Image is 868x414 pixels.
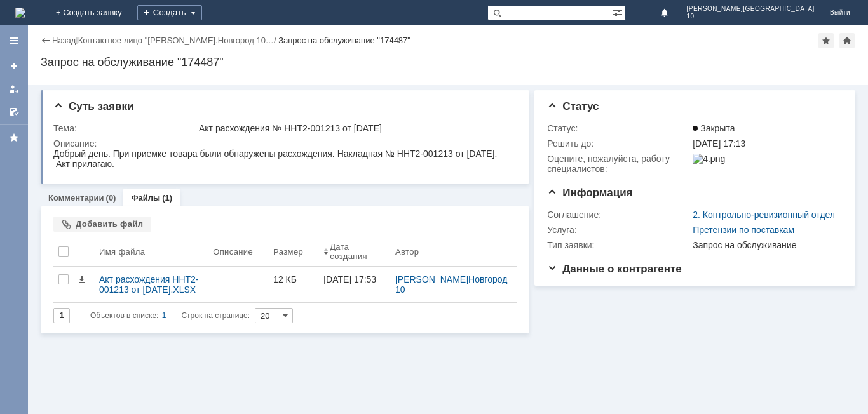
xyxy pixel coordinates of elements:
span: [PERSON_NAME][GEOGRAPHIC_DATA] [687,5,815,13]
span: Скачать файл [76,274,86,284]
div: Тип заявки: [547,240,690,250]
div: Запрос на обслуживание [693,240,837,250]
a: Перейти на домашнюю страницу [15,8,25,18]
th: Имя файла [94,237,208,267]
div: [DATE] 17:53 [323,274,376,284]
div: Добавить в избранное [818,33,834,48]
span: Закрыта [693,123,735,133]
a: Контактное лицо "[PERSON_NAME].Новгород 10… [78,36,274,45]
div: Статус: [547,123,690,133]
th: Автор [390,237,517,267]
span: Расширенный поиск [613,6,625,18]
th: Дата создания [318,237,390,267]
div: / [78,36,278,45]
div: Акт расхождения № ННТ2-001213 от [DATE] [199,123,512,133]
span: Статус [547,100,599,112]
div: (0) [106,193,116,203]
div: Автор [395,247,419,257]
div: Размер [273,247,303,257]
span: [DATE] 17:13 [693,138,745,149]
div: Oцените, пожалуйста, работу специалистов: [547,154,690,174]
div: Решить до: [547,138,690,149]
div: Создать [137,5,202,20]
div: | [76,35,78,44]
div: Услуга: [547,225,690,235]
div: Имя файла [99,247,145,257]
span: Информация [547,187,632,199]
div: Описание [213,247,253,257]
img: 4.png [693,154,725,164]
a: Мои заявки [4,79,24,99]
a: Назад [52,36,76,45]
a: Создать заявку [4,56,24,76]
span: 10 [687,13,815,20]
span: Объектов в списке: [90,311,158,320]
div: Соглашение: [547,210,690,220]
div: Запрос на обслуживание "174487" [278,36,410,45]
div: Акт расхождения ННТ2-001213 от [DATE].XLSX [99,274,203,295]
i: Строк на странице: [90,308,250,323]
div: (1) [162,193,172,203]
a: [PERSON_NAME]Новгород 10 [395,274,510,295]
div: 1 [162,308,166,323]
div: 12 КБ [273,274,313,284]
div: Описание: [53,138,515,149]
a: Мои согласования [4,102,24,122]
div: Тема: [53,123,196,133]
div: Дата создания [330,242,375,261]
a: Претензии по поставкам [693,225,794,235]
th: Размер [268,237,318,267]
a: Файлы [131,193,160,203]
a: 2. Контрольно-ревизионный отдел [693,210,835,220]
div: Сделать домашней страницей [839,33,855,48]
span: Данные о контрагенте [547,263,682,275]
a: Комментарии [48,193,104,203]
img: logo [15,8,25,18]
div: Запрос на обслуживание "174487" [41,56,855,69]
span: Суть заявки [53,100,133,112]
